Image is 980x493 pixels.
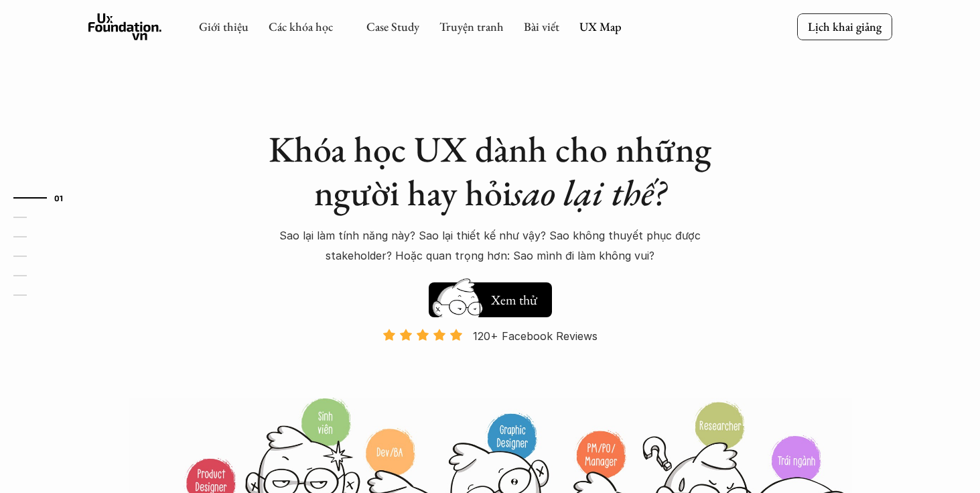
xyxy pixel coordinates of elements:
a: Lịch khai giảng [797,13,892,40]
a: 120+ Facebook Reviews [371,328,610,396]
a: Bài viết [524,19,559,34]
h5: Xem thử [489,290,539,309]
p: Lịch khai giảng [808,19,882,34]
h1: Khóa học UX dành cho những người hay hỏi [256,127,725,215]
a: Case Study [366,19,419,34]
a: 01 [13,190,77,206]
a: Giới thiệu [199,19,249,34]
p: Sao lại làm tính năng này? Sao lại thiết kế như vậy? Sao không thuyết phục được stakeholder? Hoặc... [256,225,725,266]
a: UX Map [579,19,622,34]
strong: 01 [54,193,64,203]
a: Xem thử [429,276,552,317]
a: Truyện tranh [439,19,504,34]
em: sao lại thế? [512,169,666,216]
a: Các khóa học [269,19,333,34]
p: 120+ Facebook Reviews [473,326,598,346]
